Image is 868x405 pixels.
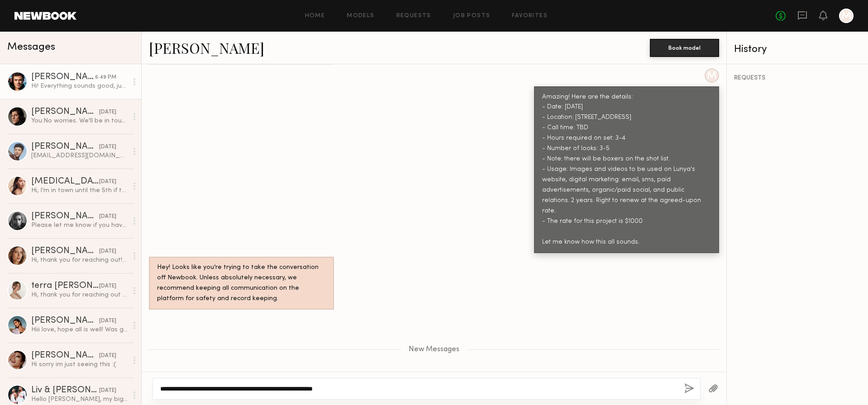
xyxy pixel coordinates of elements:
[31,212,99,221] div: [PERSON_NAME]
[157,263,326,304] div: Hey! Looks like you’re trying to take the conversation off Newbook. Unless absolutely necessary, ...
[7,42,55,52] span: Messages
[512,13,548,19] a: Favorites
[31,360,128,369] div: Hi sorry im just seeing this :(
[99,352,116,360] div: [DATE]
[31,351,99,360] div: [PERSON_NAME]
[650,43,719,51] a: Book model
[99,212,116,221] div: [DATE]
[99,178,116,186] div: [DATE]
[453,13,491,19] a: Job Posts
[31,117,128,125] div: You: No worries. We'll be in touch for other opportunities.
[734,44,861,55] div: History
[149,38,264,57] a: [PERSON_NAME]
[99,143,116,151] div: [DATE]
[99,317,116,325] div: [DATE]
[396,13,431,19] a: Requests
[99,247,116,256] div: [DATE]
[31,142,99,151] div: [PERSON_NAME]
[305,13,325,19] a: Home
[650,39,719,57] button: Book model
[95,73,116,82] div: 6:49 PM
[31,256,128,264] div: Hi, thank you for reaching out! It will be a pleasure to work with you again! I’m definitely down...
[31,325,128,334] div: Hiii love, hope all is well! Was going through my messages on Newbook and thought I would shoot y...
[31,291,128,299] div: Hi, thank you for reaching out and considering me for this upcoming shoot. I will respond via ema...
[409,346,459,353] span: New Messages
[734,75,861,81] div: REQUESTS
[31,151,128,160] div: [EMAIL_ADDRESS][DOMAIN_NAME]
[31,247,99,256] div: [PERSON_NAME]
[839,9,854,23] a: M
[31,386,99,395] div: Liv & [PERSON_NAME]
[99,282,116,291] div: [DATE]
[31,108,99,117] div: [PERSON_NAME]
[31,221,128,230] div: Please let me know if you have any questions for me in the meantime ❤️
[31,186,128,195] div: Hi, I’m in town until the 5th if there’s any jobs available!
[31,316,99,325] div: [PERSON_NAME]
[31,73,95,82] div: [PERSON_NAME]
[99,386,116,395] div: [DATE]
[99,108,116,117] div: [DATE]
[31,82,128,90] div: Hi! Everything sounds good, just a quick question: for the boxers, will I be wearing a shirt at l...
[347,13,374,19] a: Models
[31,177,99,186] div: [MEDICAL_DATA][PERSON_NAME]
[31,282,99,291] div: terra [PERSON_NAME]
[542,92,711,248] div: Amazing! Here are the details: - Date: [DATE] - Location: [STREET_ADDRESS] - Call time: TBD - Hou...
[31,395,128,404] div: Hello [PERSON_NAME], my biggest apologize we have not been in our account in some time. Please le...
